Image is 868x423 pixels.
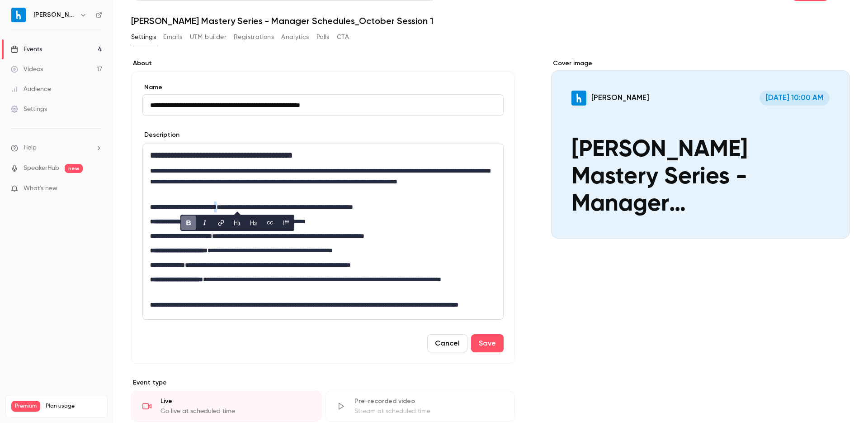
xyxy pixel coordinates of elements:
div: Go live at scheduled time [160,407,310,416]
h1: [PERSON_NAME] Mastery Series - Manager Schedules_October Session 1 [131,15,850,26]
div: editor [143,144,503,319]
label: Cover image [551,59,850,68]
span: What's new [24,184,57,193]
button: link [214,216,228,230]
label: About [131,59,515,68]
button: blockquote [279,216,293,230]
li: help-dropdown-opener [11,143,102,153]
h6: [PERSON_NAME] [33,10,76,19]
div: Settings [11,105,47,114]
button: Registrations [234,30,274,44]
button: Cancel [427,334,467,352]
div: LiveGo live at scheduled time [131,391,321,422]
button: bold [181,216,196,230]
button: italic [198,216,212,230]
button: Analytics [281,30,309,44]
div: Live [160,397,310,406]
button: UTM builder [190,30,226,44]
p: Event type [131,378,515,387]
div: Audience [11,85,51,94]
img: Harri [11,8,26,22]
section: description [142,144,504,320]
label: Description [142,130,179,139]
span: Help [24,143,37,153]
button: Settings [131,30,156,44]
div: Stream at scheduled time [354,407,504,416]
span: Premium [11,401,40,412]
button: Save [471,334,504,352]
a: SpeakerHub [24,163,59,173]
button: Emails [163,30,182,44]
div: Videos [11,65,43,74]
label: Name [142,83,504,92]
div: Events [11,45,42,54]
div: Pre-recorded videoStream at scheduled time [325,391,515,422]
section: Cover image [551,59,850,239]
span: Plan usage [46,403,102,410]
span: new [65,164,83,173]
div: Pre-recorded video [354,397,504,406]
iframe: Noticeable Trigger [91,185,102,193]
button: CTA [337,30,349,44]
button: Polls [316,30,330,44]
